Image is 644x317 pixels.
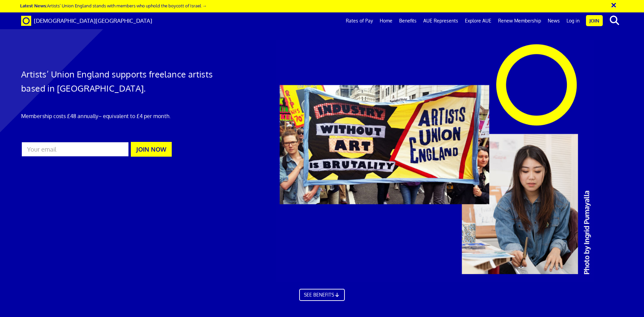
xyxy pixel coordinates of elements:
[16,12,157,29] a: Brand [DEMOGRAPHIC_DATA][GEOGRAPHIC_DATA]
[396,12,420,29] a: Benefits
[420,12,462,29] a: AUE Represents
[21,67,215,95] h1: Artists’ Union England supports freelance artists based in [GEOGRAPHIC_DATA].
[34,17,152,24] span: [DEMOGRAPHIC_DATA][GEOGRAPHIC_DATA]
[299,289,345,301] a: SEE BENEFITS
[20,3,47,8] strong: Latest News:
[376,12,396,29] a: Home
[131,142,172,157] button: JOIN NOW
[544,12,563,29] a: News
[342,12,376,29] a: Rates of Pay
[604,13,625,28] button: search
[563,12,583,29] a: Log in
[495,12,544,29] a: Renew Membership
[462,12,495,29] a: Explore AUE
[21,112,215,120] p: Membership costs £48 annually – equivalent to £4 per month.
[21,142,129,157] input: Your email
[20,3,207,8] a: Latest News:Artists’ Union England stands with members who uphold the boycott of Israel →
[586,15,603,26] a: Join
